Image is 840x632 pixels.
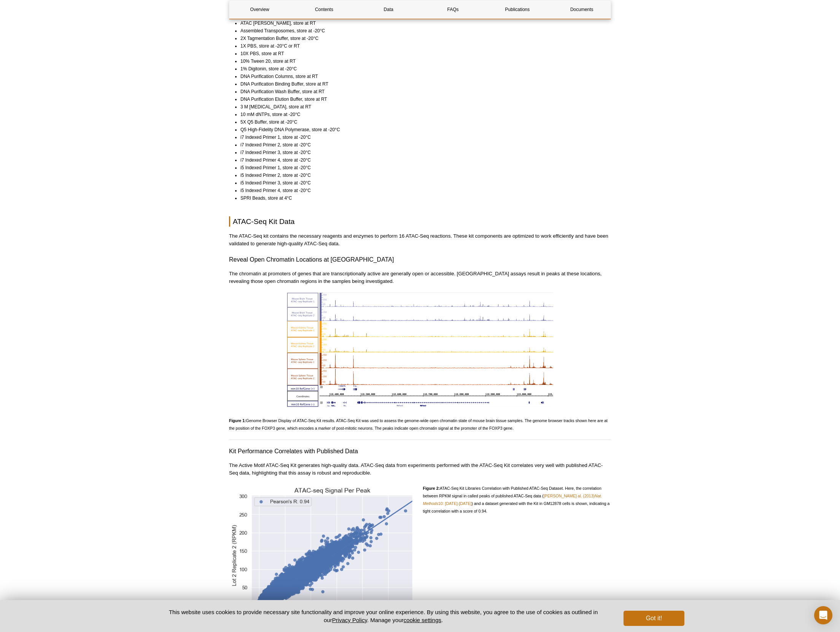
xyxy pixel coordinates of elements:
li: i5 Indexed Primer 2, store at -20°C [240,171,604,179]
li: 2X Tagmentation Buffer, store at -20°C [240,35,604,42]
li: i5 Indexed Primer 4, store at -20°C [240,187,604,194]
li: 5X Q5 Buffer, store at -20°C [240,118,604,126]
li: i5 Indexed Primer 1, store at -20°C [240,164,604,171]
p: The chromatin at promoters of genes that are transcriptionally active are generally open or acces... [229,270,611,285]
li: 1X PBS, store at -20°C or RT [240,42,604,50]
em: Nat. Methods [423,494,602,506]
li: DNA Purification Columns, store at RT [240,73,604,80]
a: Privacy Policy [332,617,367,623]
li: Assembled Transposomes, store at -20°C [240,27,604,35]
li: 10% Tween 20, store at RT [240,57,604,65]
p: The Active Motif ATAC-Seq Kit generates high-quality data. ATAC-Seq data from experiments perform... [229,462,611,477]
p: The ATAC-Seq kit contains the necessary reagents and enzymes to perform 16 ATAC-Seq reactions. Th... [229,232,611,248]
li: 3 M [MEDICAL_DATA], store at RT [240,103,604,111]
li: i7 Indexed Primer 2, store at -20°C [240,141,604,149]
div: Open Intercom Messenger [814,606,832,624]
button: cookie settings [404,617,441,623]
a: Publications [487,0,547,19]
li: i7 Indexed Primer 4, store at -20°C [240,156,604,164]
a: FAQs [423,0,483,19]
li: i7 Indexed Primer 1, store at -20°C [240,133,604,141]
li: i5 Indexed Primer 3, store at -20°C [240,179,604,187]
h3: Kit Performance Correlates with Published Data [229,447,611,456]
li: ATAC [PERSON_NAME], store at RT [240,19,604,27]
li: DNA Purification Wash Buffer, store at RT [240,88,604,95]
li: DNA Purification Binding Buffer, store at RT [240,80,604,88]
p: This website uses cookies to provide necessary site functionality and improve your online experie... [156,608,611,624]
a: Documents [552,0,612,19]
img: ATAC-Seq Kit Genome Browser [287,292,553,407]
li: DNA Purification Elution Buffer, store at RT [240,95,604,103]
li: Q5 High-Fidelity DNA Polymerase, store at -20°C [240,126,604,133]
a: Overview [229,0,290,19]
strong: Figure 1: [229,418,246,423]
h2: ATAC-Seq Kit Data [229,216,611,227]
a: [PERSON_NAME] al. (2013)Nat. Methods10: [DATE]-[DATE] [423,494,602,506]
li: i7 Indexed Primer 3, store at -20°C [240,149,604,156]
span: Genome Browser Display of ATAC-Seq Kit results. ATAC-Seq Kit was used to assess the genome-wide o... [229,418,608,430]
h3: Reveal Open Chromatin Locations at [GEOGRAPHIC_DATA] [229,255,611,264]
button: Got it! [624,611,684,626]
li: 10X PBS, store at RT [240,50,604,57]
li: 10 mM dNTPs, store at -20°C [240,111,604,118]
strong: Figure 2: [423,486,440,491]
li: SPRI Beads, store at 4°C [240,194,604,202]
span: ATAC-Seq Kit Libraries Correlation with Published ATAC-Seq Dataset. Here, the correlation between... [423,486,610,513]
a: Data [358,0,419,19]
li: 1% Digitonin, store at -20°C [240,65,604,73]
a: Contents [294,0,354,19]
